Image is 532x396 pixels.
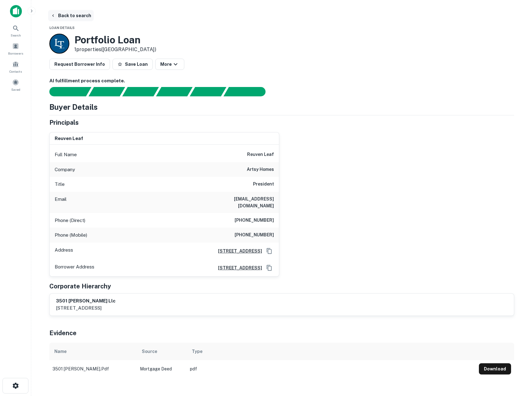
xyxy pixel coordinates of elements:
[122,87,159,96] div: Documents found, AI parsing details...
[112,59,153,70] button: Save Loan
[2,22,29,39] a: Search
[479,363,511,374] button: Download
[8,51,23,56] span: Borrowers
[55,181,65,188] p: Title
[55,231,87,239] p: Phone (Mobile)
[253,181,274,188] h6: President
[55,217,85,224] p: Phone (Direct)
[213,248,262,254] a: [STREET_ADDRESS]
[49,59,110,70] button: Request Borrower Info
[48,10,94,21] button: Back to search
[2,40,29,57] a: Borrowers
[49,343,514,378] div: scrollable content
[265,263,274,273] button: Copy Address
[49,77,514,85] h6: AI fulfillment process complete.
[49,118,79,127] h5: Principals
[10,5,22,17] img: capitalize-icon.png
[235,217,274,224] h6: [PHONE_NUMBER]
[137,360,187,378] td: Mortgage Deed
[49,343,137,360] th: Name
[199,196,274,209] h6: [EMAIL_ADDRESS][DOMAIN_NAME]
[74,46,156,53] p: 1 properties ([GEOGRAPHIC_DATA])
[54,348,67,355] div: Name
[156,87,192,96] div: Principals found, AI now looking for contact information...
[9,69,22,74] span: Contacts
[42,87,89,96] div: Sending borrower request to AI...
[56,297,116,305] h6: 3501 [PERSON_NAME] llc
[74,34,156,46] h3: Portfolio Loan
[192,348,202,355] div: Type
[190,87,226,96] div: Principals found, still searching for contact information. This may take time...
[56,304,116,312] p: [STREET_ADDRESS]
[155,59,184,70] button: More
[49,360,137,378] td: 3501 [PERSON_NAME].pdf
[55,196,67,209] p: Email
[235,231,274,239] h6: [PHONE_NUMBER]
[55,246,73,256] p: Address
[49,282,111,291] h5: Corporate Hierarchy
[187,343,476,360] th: Type
[247,166,274,173] h6: artsy homes
[2,76,29,93] a: Saved
[501,346,532,376] iframe: Chat Widget
[49,328,77,338] h5: Evidence
[142,348,157,355] div: Source
[55,151,77,158] p: Full Name
[187,360,476,378] td: pdf
[265,246,274,256] button: Copy Address
[224,87,273,96] div: AI fulfillment process complete.
[213,264,262,271] a: [STREET_ADDRESS]
[49,26,75,30] span: Loan Details
[11,87,20,92] span: Saved
[55,263,94,273] p: Borrower Address
[55,166,75,173] p: Company
[11,33,21,38] span: Search
[137,343,187,360] th: Source
[88,87,125,96] div: Your request is received and processing...
[55,135,83,142] h6: reuven leaf
[2,58,29,75] a: Contacts
[49,101,98,113] h4: Buyer Details
[247,151,274,158] h6: reuven leaf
